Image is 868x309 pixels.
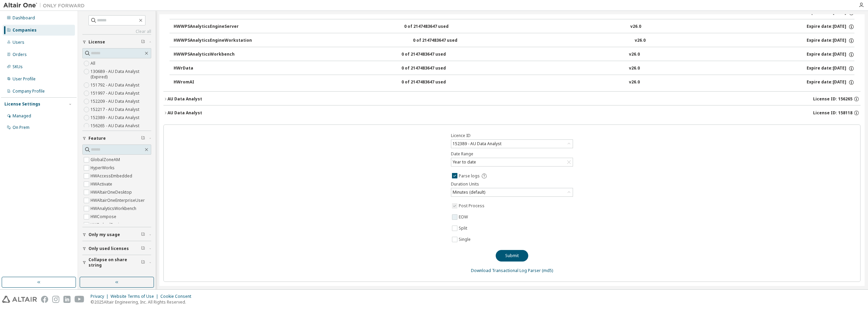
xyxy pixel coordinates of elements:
[75,296,84,303] img: youtube.svg
[174,52,235,58] div: HWWPSAnalyticsWorkbench
[82,131,151,146] button: Feature
[471,268,541,273] a: Download Transactional Log Parser
[174,19,854,34] button: HWWPSAnalyticsEngineServer0 of 2147483647 usedv26.0Expire date:[DATE]
[91,294,111,299] div: Privacy
[160,294,195,299] div: Cookie Consent
[459,213,469,221] label: EOW
[452,158,477,166] div: Year to date
[174,38,252,44] div: HWWPSAnalyticsEngineWorkstation
[459,235,472,244] label: Single
[13,40,24,45] div: Users
[451,151,573,157] label: Date Range
[91,67,151,81] label: 130689 - AU Data Analyst (Expired)
[3,2,88,9] img: Altair One
[630,24,641,30] div: v26.0
[13,89,45,94] div: Company Profile
[813,110,852,116] span: License ID: 158118
[52,296,59,303] img: instagram.svg
[91,196,146,205] label: HWAltairOneEnterpriseUser
[91,299,195,305] p: © 2025 Altair Engineering, Inc. All Rights Reserved.
[82,227,151,242] button: Only my usage
[2,296,37,303] img: altair_logo.svg
[141,260,145,265] span: Clear filter
[82,241,151,256] button: Only used licenses
[91,97,141,105] label: 152209 - AU Data Analyst
[141,136,145,141] span: Clear filter
[401,65,462,72] div: 0 of 2147483647 used
[91,221,122,229] label: HWEmbedBasic
[91,180,114,188] label: HWActivate
[91,89,141,97] label: 151997 - AU Data Analyst
[88,232,120,237] span: Only my usage
[451,158,573,166] div: Year to date
[141,246,145,251] span: Clear filter
[91,188,133,196] label: HWAltairOneDesktop
[91,205,138,213] label: HWAnalyticsWorkbench
[807,65,854,72] div: Expire date: [DATE]
[13,113,31,119] div: Managed
[635,38,646,44] div: v26.0
[174,61,854,76] button: HWrData0 of 2147483647 usedv26.0Expire date:[DATE]
[88,257,141,268] span: Collapse on share string
[163,105,861,120] button: AU Data AnalystLicense ID: 158118
[459,224,469,232] label: Split
[174,47,854,62] button: HWWPSAnalyticsWorkbench0 of 2147483647 usedv26.0Expire date:[DATE]
[88,246,129,251] span: Only used licenses
[807,52,854,58] div: Expire date: [DATE]
[629,79,640,85] div: v26.0
[542,268,553,273] a: (md5)
[451,181,573,187] label: Duration Units
[452,189,486,196] div: Minutes (default)
[451,188,573,196] div: Minutes (default)
[629,52,640,58] div: v26.0
[91,122,141,130] label: 156265 - AU Data Analyst
[401,79,462,85] div: 0 of 2147483647 used
[807,38,854,44] div: Expire date: [DATE]
[459,202,486,210] label: Post Process
[141,232,145,237] span: Clear filter
[41,296,48,303] img: facebook.svg
[174,33,854,48] button: HWWPSAnalyticsEngineWorkstation0 of 2147483647 usedv26.0Expire date:[DATE]
[174,24,239,30] div: HWWPSAnalyticsEngineServer
[82,35,151,50] button: License
[141,39,145,45] span: Clear filter
[91,172,134,180] label: HWAccessEmbedded
[167,96,202,102] div: AU Data Analyst
[174,75,854,90] button: HWromAI0 of 2147483647 usedv26.0Expire date:[DATE]
[13,64,23,70] div: SKUs
[404,24,465,30] div: 0 of 2147483647 used
[174,79,235,85] div: HWromAI
[807,79,854,85] div: Expire date: [DATE]
[91,156,121,164] label: GlobalZoneAM
[88,39,105,45] span: License
[459,173,480,179] span: Parse logs
[13,125,29,130] div: On Prem
[13,27,37,33] div: Companies
[813,96,852,102] span: License ID: 156265
[807,24,854,30] div: Expire date: [DATE]
[167,110,202,116] div: AU Data Analyst
[452,140,502,148] div: 152389 - AU Data Analyst
[91,114,141,122] label: 152389 - AU Data Analyst
[174,65,235,72] div: HWrData
[163,92,861,107] button: AU Data AnalystLicense ID: 156265
[13,15,35,21] div: Dashboard
[451,140,573,148] div: 152389 - AU Data Analyst
[496,250,528,262] button: Submit
[91,59,97,67] label: All
[413,38,474,44] div: 0 of 2147483647 used
[63,296,71,303] img: linkedin.svg
[13,76,36,82] div: User Profile
[451,133,573,138] label: Licence ID
[111,294,160,299] div: Website Terms of Use
[4,101,40,107] div: License Settings
[91,164,116,172] label: HyperWorks
[82,29,151,34] a: Clear all
[91,81,141,89] label: 151792 - AU Data Analyst
[629,65,640,72] div: v26.0
[88,136,106,141] span: Feature
[13,52,27,57] div: Orders
[91,213,118,221] label: HWCompose
[82,255,151,270] button: Collapse on share string
[91,105,141,114] label: 152217 - AU Data Analyst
